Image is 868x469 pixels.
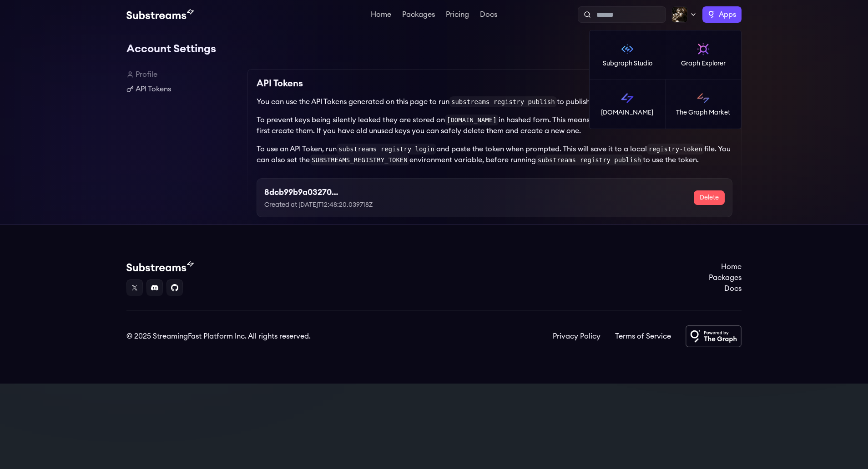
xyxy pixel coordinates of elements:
code: substreams registry login [337,144,436,155]
span: Apps [719,9,736,20]
a: Profile [126,69,240,80]
img: The Graph Market logo [696,91,711,105]
img: Graph Explorer logo [696,42,711,56]
p: To use an API Token, run and paste the token when prompted. This will save it to a local file. Yo... [257,144,732,165]
img: The Graph logo [708,11,715,18]
p: You can use the API Tokens generated on this page to run to publish packages on [257,96,732,107]
code: substreams registry publish [449,96,557,107]
a: Privacy Policy [553,331,601,342]
img: Subgraph Studio logo [620,42,635,56]
a: Subgraph Studio [590,30,666,80]
code: [DOMAIN_NAME] [445,115,499,125]
p: The Graph Market [676,108,730,117]
img: Powered by The Graph [686,325,742,347]
img: Substreams logo [620,91,635,105]
a: Pricing [444,11,471,20]
code: registry-token [647,144,704,155]
img: Profile [671,6,688,23]
a: Packages [709,272,742,283]
p: Subgraph Studio [603,59,652,68]
div: © 2025 StreamingFast Platform Inc. All rights reserved. [126,331,311,342]
button: Delete [694,190,725,205]
a: Graph Explorer [666,30,742,80]
a: [DOMAIN_NAME] [590,80,666,129]
a: API Tokens [126,84,240,95]
p: Graph Explorer [681,59,726,68]
code: substreams registry publish [536,155,643,165]
p: [DOMAIN_NAME] [601,108,653,117]
a: Home [709,261,742,272]
h2: API Tokens [257,76,303,91]
a: Docs [478,11,499,20]
img: Substream's logo [126,9,194,20]
h3: 8dcb99b9a03270549d5d7692afc7d24b [264,186,340,199]
a: The Graph Market [666,80,742,129]
img: Substream's logo [126,261,194,272]
h1: Account Settings [126,40,742,58]
a: Terms of Service [615,331,671,342]
code: SUBSTREAMS_REGISTRY_TOKEN [310,155,409,165]
a: Docs [709,283,742,294]
p: Created at [DATE]T12:48:20.039718Z [264,200,415,210]
a: Home [369,11,393,20]
p: To prevent keys being silently leaked they are stored on in hashed form. This means you can only ... [257,115,732,136]
a: Packages [400,11,437,20]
